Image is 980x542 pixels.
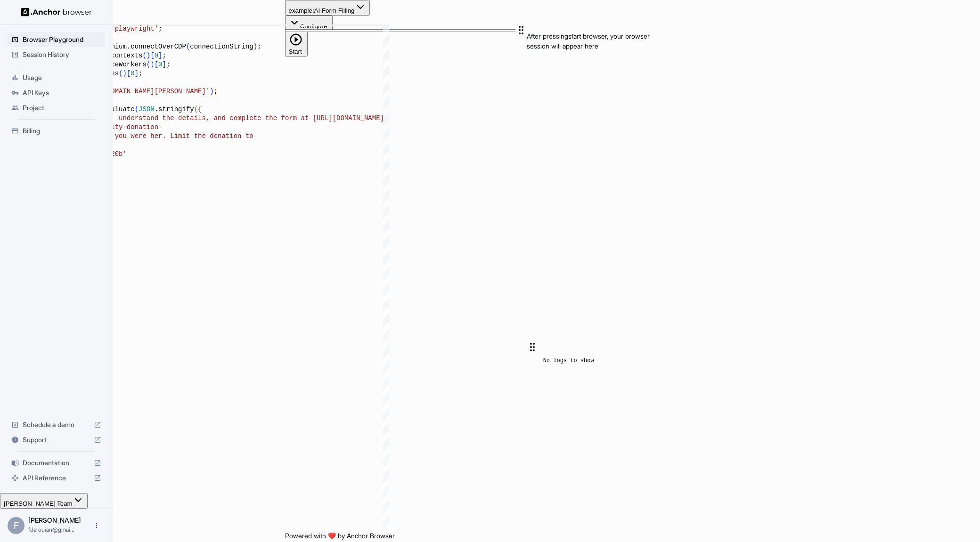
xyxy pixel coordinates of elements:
span: start browser [568,32,607,40]
span: Schedule a demo [23,420,90,429]
span: lete the form at [URL][DOMAIN_NAME] [245,114,384,122]
div: Browser Playground [8,32,105,47]
span: Usage [23,73,101,82]
div: Support [8,432,105,447]
p: After pressing , your browser session will appear here [527,31,808,51]
span: Session History [23,50,101,59]
span: No logs to show [543,357,594,364]
div: Documentation [8,455,105,470]
span: API Reference [23,473,90,483]
span: Powered with ❤️ by Anchor Browser [285,532,395,540]
div: API Reference [8,470,105,485]
button: Open menu [88,517,105,534]
span: Browser Playground [23,35,101,44]
span: Billing [23,126,101,136]
div: F [8,517,24,534]
span: Support [23,435,90,445]
span: ​ [531,356,536,365]
div: Schedule a demo [8,417,105,432]
img: Anchor Logo [21,8,92,16]
span: Farzad Darouian [28,516,81,524]
div: Usage [8,70,105,85]
span: API Keys [23,88,101,97]
div: API Keys [8,85,105,100]
div: Billing [8,123,105,138]
span: example: [289,7,314,14]
button: Configure [285,16,333,31]
div: Project [8,100,105,115]
textarea: Editor content [285,29,644,32]
span: Documentation [23,458,90,468]
div: Session History [8,47,105,62]
span: Project [23,103,101,113]
span: fdarouian@gmail.com [28,526,74,533]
